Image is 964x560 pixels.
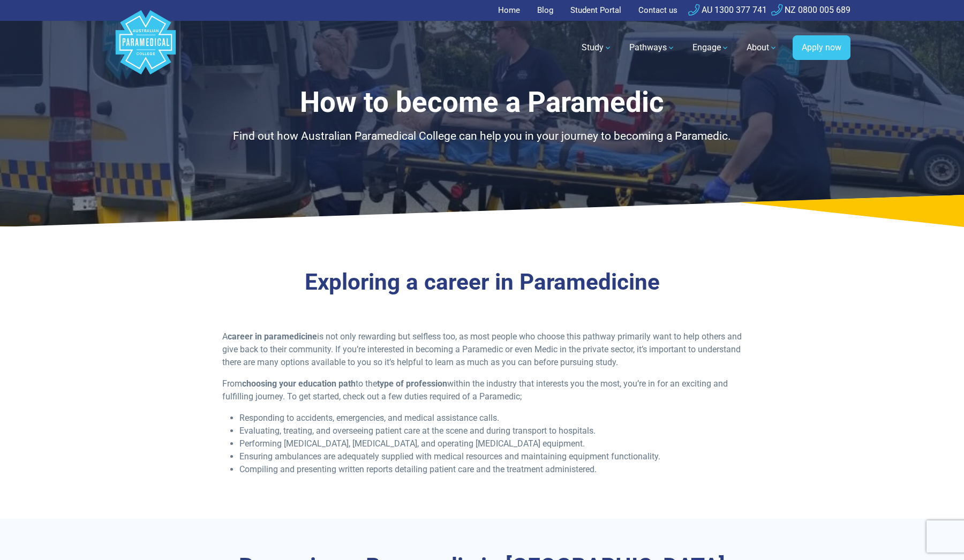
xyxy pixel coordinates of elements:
[239,437,742,450] li: Performing [MEDICAL_DATA], [MEDICAL_DATA], and operating [MEDICAL_DATA] equipment.
[239,412,742,425] li: Responding to accidents, emergencies, and medical assistance calls.
[222,377,742,403] p: From to the within the industry that interests you the most, you’re in for an exciting and fulfil...
[114,21,178,75] a: Australian Paramedical College
[169,86,795,119] h1: How to become a Paramedic
[793,35,850,60] a: Apply now
[169,269,795,296] h2: Exploring a career in Paramedicine
[575,33,619,63] a: Study
[222,330,742,369] p: A is not only rewarding but selfless too, as most people who choose this pathway primarily want t...
[377,379,447,389] strong: type of profession
[242,379,356,389] strong: choosing your education path
[228,331,317,342] strong: career in paramedicine
[771,5,850,15] a: NZ 0800 005 689
[239,450,742,463] li: Ensuring ambulances are adequately supplied with medical resources and maintaining equipment func...
[740,33,784,63] a: About
[239,425,742,437] li: Evaluating, treating, and overseeing patient care at the scene and during transport to hospitals.
[239,463,742,476] li: Compiling and presenting written reports detailing patient care and the treatment administered.
[623,33,682,63] a: Pathways
[688,5,767,15] a: AU 1300 377 741
[686,33,736,63] a: Engage
[169,128,795,145] p: Find out how Australian Paramedical College can help you in your journey to becoming a Paramedic.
